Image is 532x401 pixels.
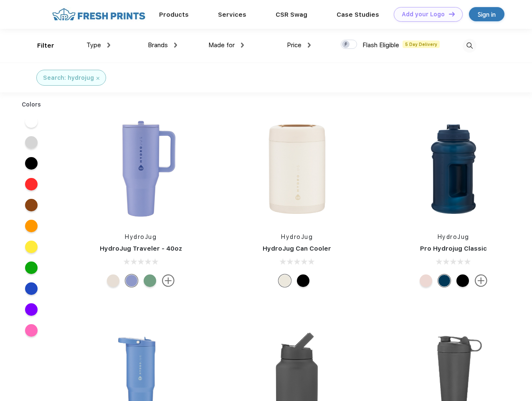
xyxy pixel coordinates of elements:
img: desktop_search.svg [463,39,476,53]
a: HydroJug Can Cooler [263,245,331,252]
span: Flash Eligible [362,41,399,49]
div: Navy [438,274,451,287]
div: Cream [279,274,291,287]
span: Made for [208,41,235,49]
img: filter_cancel.svg [96,77,99,80]
a: Sign in [469,7,504,21]
a: HydroJug [125,233,157,240]
img: dropdown.png [308,43,311,48]
span: Price [287,41,301,49]
div: Pink Sand [420,274,432,287]
img: more.svg [475,274,487,287]
div: Add your Logo [402,11,445,18]
a: Pro Hydrojug Classic [420,245,487,252]
img: func=resize&h=266 [85,113,196,224]
a: Products [159,11,189,18]
img: dropdown.png [174,43,177,48]
div: Sage [144,274,156,287]
img: dropdown.png [241,43,244,48]
img: DT [449,12,455,16]
div: Cream [107,274,119,287]
div: Colors [15,100,48,109]
img: dropdown.png [107,43,110,48]
span: Type [86,41,101,49]
span: Brands [148,41,168,49]
span: 5 Day Delivery [403,41,440,48]
div: Search: hydrojug [43,74,94,82]
img: fo%20logo%202.webp [50,7,148,22]
img: more.svg [162,274,175,287]
div: Sign in [478,10,496,19]
div: Filter [37,41,54,51]
div: Peri [125,274,138,287]
a: HydroJug Traveler - 40oz [100,245,182,252]
a: HydroJug [438,233,469,240]
img: func=resize&h=266 [241,113,352,224]
a: HydroJug [281,233,313,240]
div: Black [297,274,309,287]
img: func=resize&h=266 [398,113,509,224]
div: Black [456,274,469,287]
